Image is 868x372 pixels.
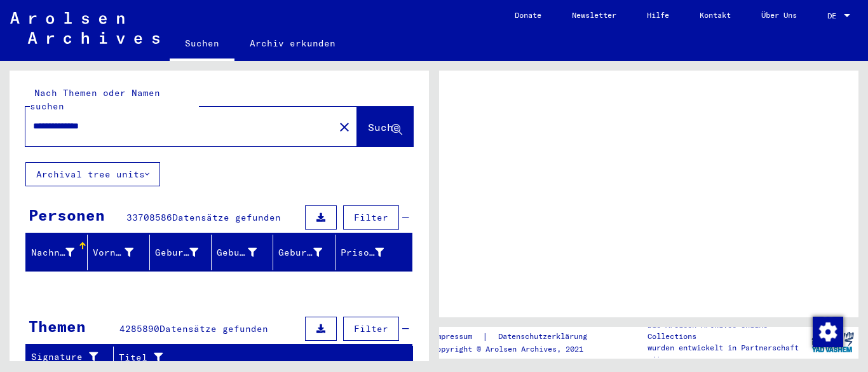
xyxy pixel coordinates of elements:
[354,212,388,223] span: Filter
[88,235,149,270] mat-header-cell: Vorname
[813,317,843,347] img: Zustimmung ändern
[432,330,482,343] a: Impressum
[278,246,322,259] div: Geburtsdatum
[648,342,806,365] p: wurden entwickelt in Partnerschaft mit
[341,242,400,263] div: Prisoner #
[343,205,399,230] button: Filter
[217,242,273,263] div: Geburt‏
[31,350,104,364] div: Signature
[31,246,74,259] div: Nachname
[119,323,159,334] span: 4285890
[827,11,841,20] span: DE
[29,315,86,338] div: Themen
[119,351,388,364] div: Titel
[172,212,281,223] span: Datensätze gefunden
[812,316,843,347] div: Zustimmung ändern
[432,330,602,343] div: |
[234,28,351,59] a: Archiv erkunden
[357,107,413,146] button: Suche
[273,235,335,270] mat-header-cell: Geburtsdatum
[155,246,198,259] div: Geburtsname
[488,330,602,343] a: Datenschutzerklärung
[278,242,337,263] div: Geburtsdatum
[341,246,384,259] div: Prisoner #
[10,12,159,44] img: Arolsen_neg.svg
[150,235,212,270] mat-header-cell: Geburtsname
[354,323,388,334] span: Filter
[155,242,214,263] div: Geburtsname
[217,246,257,259] div: Geburt‏
[159,323,268,334] span: Datensätze gefunden
[93,246,133,259] div: Vorname
[343,317,399,341] button: Filter
[337,120,352,135] mat-icon: close
[368,121,400,134] span: Suche
[25,162,160,186] button: Archival tree units
[809,326,857,358] img: yv_logo.png
[212,235,273,270] mat-header-cell: Geburt‏
[119,347,400,368] div: Titel
[93,242,149,263] div: Vorname
[30,87,160,112] mat-label: Nach Themen oder Namen suchen
[170,28,234,61] a: Suchen
[126,212,172,223] span: 33708586
[336,235,412,270] mat-header-cell: Prisoner #
[31,347,116,368] div: Signature
[31,242,90,263] div: Nachname
[26,235,88,270] mat-header-cell: Nachname
[432,343,602,355] p: Copyright © Arolsen Archives, 2021
[332,114,357,139] button: Clear
[648,319,806,342] p: Die Arolsen Archives Online-Collections
[29,203,105,226] div: Personen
